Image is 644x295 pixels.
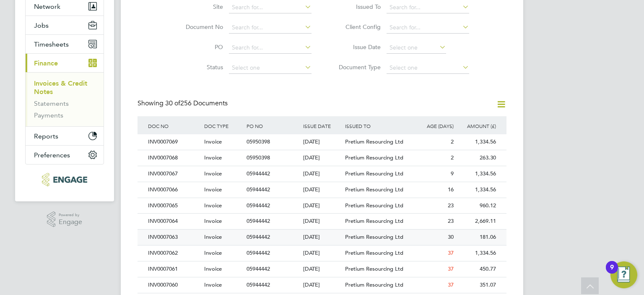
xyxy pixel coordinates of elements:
[456,261,498,277] div: 450.77
[26,146,104,164] button: Preferences
[448,186,454,193] span: 16
[146,134,202,150] div: INV0007069
[204,138,222,145] span: Invoice
[456,245,498,261] div: 1,334.56
[345,154,403,161] span: Pretium Resourcing Ltd
[247,154,270,161] span: 05950398
[456,198,498,214] div: 960.12
[204,202,222,209] span: Invoice
[387,42,446,54] input: Select one
[448,233,454,240] span: 30
[26,127,104,145] button: Reports
[229,2,312,13] input: Search for...
[448,217,454,225] span: 23
[301,230,343,245] div: [DATE]
[26,72,104,126] div: Finance
[345,265,403,272] span: Pretium Resourcing Ltd
[204,249,222,256] span: Invoice
[448,281,454,288] span: 37
[448,249,454,256] span: 37
[138,99,229,108] div: Showing
[345,186,403,193] span: Pretium Resourcing Ltd
[345,138,403,145] span: Pretium Resourcing Ltd
[146,245,202,261] div: INV0007062
[345,170,403,177] span: Pretium Resourcing Ltd
[456,166,498,182] div: 1,334.56
[26,16,104,34] button: Jobs
[146,116,202,136] div: DOC NO
[301,182,343,198] div: [DATE]
[247,265,270,272] span: 05944442
[165,99,228,107] span: 256 Documents
[448,202,454,209] span: 23
[175,23,223,31] label: Document No
[244,116,301,136] div: PO NO
[301,166,343,182] div: [DATE]
[204,265,222,272] span: Invoice
[34,111,63,119] a: Payments
[204,281,222,288] span: Invoice
[204,186,222,193] span: Invoice
[204,154,222,161] span: Invoice
[247,138,270,145] span: 05950398
[146,261,202,277] div: INV0007061
[610,261,637,288] button: Open Resource Center, 9 new notifications
[204,233,222,240] span: Invoice
[34,40,69,48] span: Timesheets
[301,134,343,150] div: [DATE]
[456,182,498,198] div: 1,334.56
[204,217,222,225] span: Invoice
[451,154,454,161] span: 2
[247,249,270,256] span: 05944442
[413,116,456,136] div: AGE (DAYS)
[301,245,343,261] div: [DATE]
[146,198,202,214] div: INV0007065
[42,173,87,186] img: xede-logo-retina.png
[229,22,312,34] input: Search for...
[451,138,454,145] span: 2
[175,43,223,51] label: PO
[229,62,312,74] input: Select one
[247,170,270,177] span: 05944442
[448,265,454,272] span: 37
[387,2,469,13] input: Search for...
[34,59,58,67] span: Finance
[204,170,222,177] span: Invoice
[332,43,381,51] label: Issue Date
[456,150,498,166] div: 263.30
[26,35,104,53] button: Timesheets
[456,134,498,150] div: 1,334.56
[301,116,343,136] div: ISSUE DATE
[456,230,498,245] div: 181.06
[146,214,202,229] div: INV0007064
[26,54,104,72] button: Finance
[146,150,202,166] div: INV0007068
[34,79,87,96] a: Invoices & Credit Notes
[34,21,49,29] span: Jobs
[451,170,454,177] span: 9
[146,277,202,293] div: INV0007060
[25,173,104,186] a: Go to home page
[34,151,70,159] span: Preferences
[456,277,498,293] div: 351.07
[610,267,614,278] div: 9
[59,211,82,219] span: Powered by
[387,62,469,74] input: Select one
[332,3,381,10] label: Issued To
[345,233,403,240] span: Pretium Resourcing Ltd
[146,166,202,182] div: INV0007067
[34,132,58,140] span: Reports
[332,63,381,71] label: Document Type
[456,116,498,136] div: AMOUNT (£)
[34,3,60,10] span: Network
[34,99,69,107] a: Statements
[229,42,312,54] input: Search for...
[247,281,270,288] span: 05944442
[146,230,202,245] div: INV0007063
[146,182,202,198] div: INV0007066
[301,198,343,214] div: [DATE]
[345,281,403,288] span: Pretium Resourcing Ltd
[175,63,223,71] label: Status
[301,261,343,277] div: [DATE]
[202,116,244,136] div: DOC TYPE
